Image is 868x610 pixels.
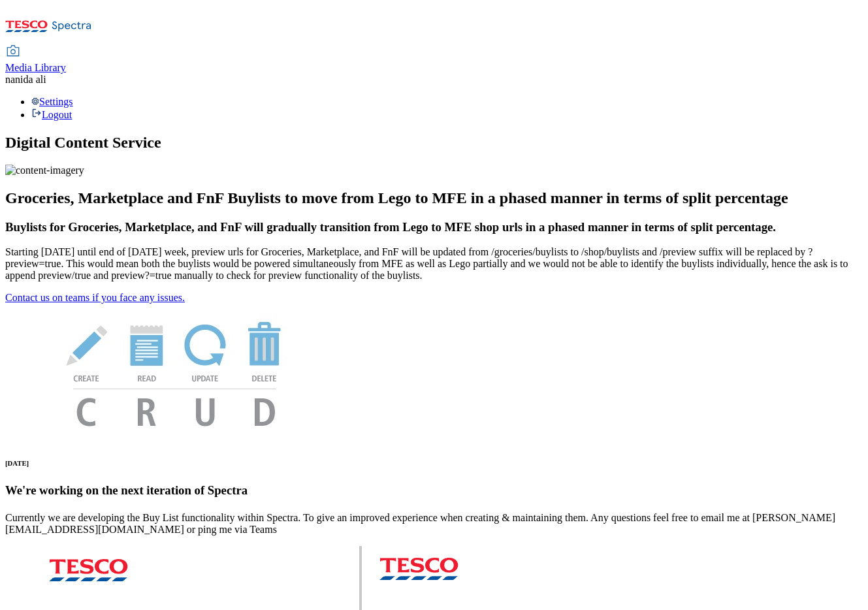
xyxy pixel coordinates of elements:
[5,62,66,73] span: Media Library
[5,292,185,303] a: Contact us on teams if you face any issues.
[31,109,72,120] a: Logout
[5,165,84,176] img: content-imagery
[5,246,863,281] p: Starting [DATE] until end of [DATE] week, preview urls for Groceries, Marketplace, and FnF will b...
[15,74,46,85] span: nida ali
[5,46,66,74] a: Media Library
[5,459,863,467] h6: [DATE]
[5,512,863,536] p: Currently we are developing the Buy List functionality within Spectra. To give an improved experi...
[5,304,345,440] img: News Image
[5,220,863,234] h3: Buylists for Groceries, Marketplace, and FnF will gradually transition from Lego to MFE shop urls...
[31,96,73,107] a: Settings
[5,483,863,498] h3: We're working on the next iteration of Spectra
[5,134,863,152] h1: Digital Content Service
[5,74,15,85] span: na
[5,189,863,207] h2: Groceries, Marketplace and FnF Buylists to move from Lego to MFE in a phased manner in terms of s...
